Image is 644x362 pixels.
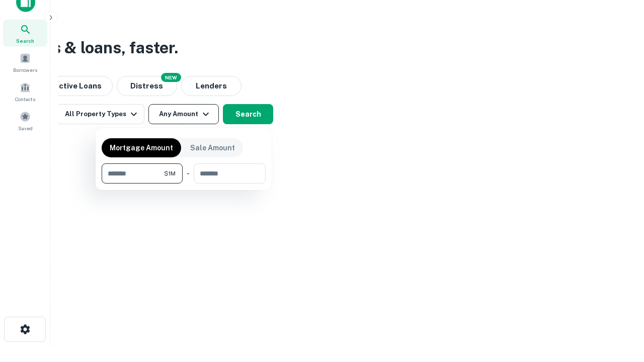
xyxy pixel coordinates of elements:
div: - [187,163,190,184]
p: Mortgage Amount [110,142,173,153]
iframe: Chat Widget [594,282,644,330]
p: Sale Amount [190,142,235,153]
span: $1M [164,169,176,178]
